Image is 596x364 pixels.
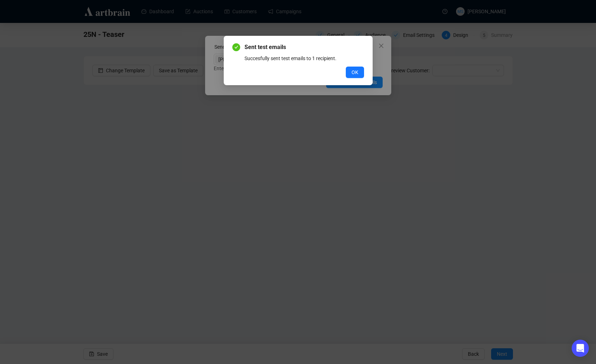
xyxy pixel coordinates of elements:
span: OK [352,68,358,76]
span: check-circle [232,43,240,51]
div: Succesfully sent test emails to 1 recipient. [244,54,364,62]
span: Sent test emails [244,43,364,52]
button: OK [346,67,364,78]
div: Open Intercom Messenger [572,340,589,357]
